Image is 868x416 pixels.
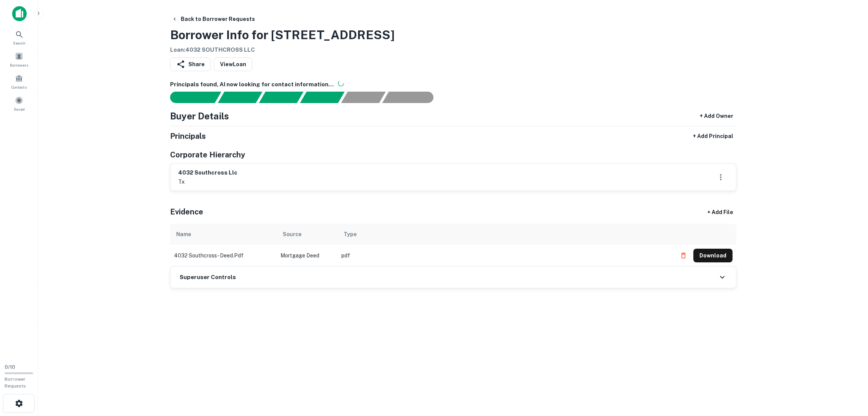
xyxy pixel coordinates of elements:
[677,249,690,262] button: Delete file
[178,168,237,177] h6: 4032 southcross llc
[12,6,27,21] img: capitalize-icon.png
[697,109,736,123] button: + Add Owner
[14,106,25,112] span: Saved
[277,245,338,266] td: Mortgage Deed
[170,26,395,44] h3: Borrower Info for [STREET_ADDRESS]
[170,109,229,123] h4: Buyer Details
[259,92,303,103] div: Documents found, AI parsing details...
[176,230,191,239] div: Name
[690,129,736,143] button: + Add Principal
[277,224,338,245] th: Source
[180,273,236,282] h6: Superuser Controls
[161,92,218,103] div: Sending borrower request to AI...
[169,12,258,26] button: Back to Borrower Requests
[170,245,277,266] td: 4032 southcross - deed.pdf
[170,57,211,71] button: Share
[218,92,262,103] div: Your request is received and processing...
[5,364,15,370] span: 0 / 10
[694,205,747,219] div: + Add File
[170,80,736,89] h6: Principals found, AI now looking for contact information...
[382,92,443,103] div: AI fulfillment process complete.
[2,49,36,70] a: Borrowers
[170,149,245,160] h5: Corporate Hierarchy
[693,249,733,262] button: Download
[170,224,277,245] th: Name
[338,224,673,245] th: Type
[2,71,36,92] a: Contacts
[11,84,27,90] span: Contacts
[344,230,357,239] div: Type
[170,224,736,266] div: scrollable content
[214,57,252,71] a: ViewLoan
[283,230,301,239] div: Source
[13,40,25,46] span: Search
[170,46,395,54] h6: Loan : 4032 SOUTHCROSS LLC
[10,62,28,68] span: Borrowers
[170,130,206,142] h5: Principals
[341,92,385,103] div: Principals found, still searching for contact information. This may take time...
[170,206,203,218] h5: Evidence
[5,376,26,389] span: Borrower Requests
[338,245,673,266] td: pdf
[300,92,344,103] div: Principals found, AI now looking for contact information...
[2,27,36,48] a: Search
[2,93,36,114] a: Saved
[178,177,237,186] p: tx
